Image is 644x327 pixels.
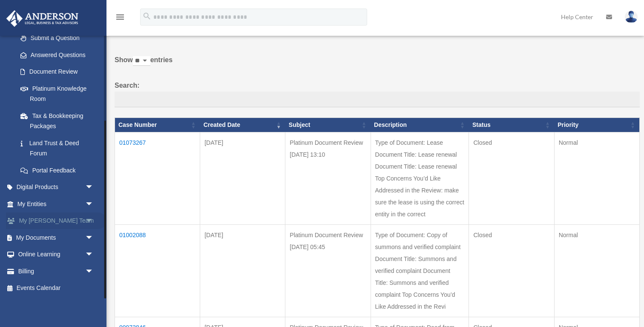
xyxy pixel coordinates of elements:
span: arrow_drop_down [85,263,102,280]
th: Case Number: activate to sort column ascending [115,118,200,132]
i: menu [115,12,125,22]
a: Online Learningarrow_drop_down [6,246,106,263]
a: Portal Feedback [12,162,102,179]
td: Closed [469,225,554,317]
span: arrow_drop_down [85,229,102,247]
select: Showentries [133,56,150,66]
a: My [PERSON_NAME] Teamarrow_drop_down [6,212,106,229]
td: Platinum Document Review [DATE] 05:45 [285,225,371,317]
td: 01002088 [115,225,200,317]
a: My Documentsarrow_drop_down [6,229,106,246]
a: Billingarrow_drop_down [6,263,106,280]
td: [DATE] [200,132,285,225]
img: User Pic [625,11,638,23]
i: search [142,11,152,21]
a: Document Review [12,63,102,80]
td: 01073267 [115,132,200,225]
a: Platinum Knowledge Room [12,80,102,107]
img: Anderson Advisors Platinum Portal [4,10,81,27]
td: Platinum Document Review [DATE] 13:10 [285,132,371,225]
a: Submit a Question [12,30,102,47]
th: Description: activate to sort column ascending [371,118,469,132]
a: Answered Questions [12,46,98,63]
a: My Entitiesarrow_drop_down [6,195,106,212]
th: Status: activate to sort column ascending [469,118,554,132]
span: arrow_drop_down [85,212,102,230]
td: Normal [554,225,639,317]
span: arrow_drop_down [85,179,102,196]
span: arrow_drop_down [85,195,102,213]
a: Digital Productsarrow_drop_down [6,179,106,196]
th: Priority: activate to sort column ascending [554,118,639,132]
a: Tax & Bookkeeping Packages [12,107,102,135]
a: Events Calendar [6,280,106,297]
label: Show entries [115,54,640,75]
a: menu [115,15,125,22]
td: Type of Document: Copy of summons and verified complaint Document Title: Summons and verified com... [371,225,469,317]
td: Type of Document: Lease Document Title: Lease renewal Document Title: Lease renewal Top Concerns ... [371,132,469,225]
td: Normal [554,132,639,225]
td: [DATE] [200,225,285,317]
th: Subject: activate to sort column ascending [285,118,371,132]
th: Created Date: activate to sort column ascending [200,118,285,132]
span: arrow_drop_down [85,246,102,264]
td: Closed [469,132,554,225]
input: Search: [115,92,640,108]
a: Land Trust & Deed Forum [12,135,102,162]
label: Search: [115,80,640,108]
